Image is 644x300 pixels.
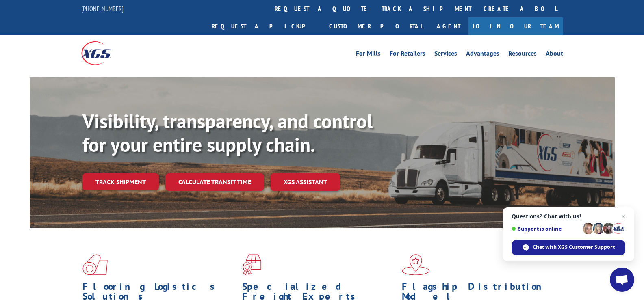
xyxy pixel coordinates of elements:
[356,50,381,59] a: For Mills
[508,50,537,59] a: Resources
[512,240,625,255] span: Chat with XGS Customer Support
[468,17,563,35] a: Join Our Team
[512,213,625,220] span: Questions? Chat with us!
[390,50,425,59] a: For Retailers
[323,17,429,35] a: Customer Portal
[533,244,615,251] span: Chat with XGS Customer Support
[434,50,457,59] a: Services
[546,50,563,59] a: About
[466,50,499,59] a: Advantages
[242,254,261,275] img: xgs-icon-focused-on-flooring-red
[206,17,323,35] a: Request a pickup
[271,173,340,191] a: XGS ASSISTANT
[610,268,634,292] a: Open chat
[429,17,468,35] a: Agent
[82,254,108,275] img: xgs-icon-total-supply-chain-intelligence-red
[402,254,430,275] img: xgs-icon-flagship-distribution-model-red
[82,108,373,157] b: Visibility, transparency, and control for your entire supply chain.
[512,226,580,232] span: Support is online
[81,4,124,13] a: [PHONE_NUMBER]
[165,173,264,191] a: Calculate transit time
[82,173,159,190] a: Track shipment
